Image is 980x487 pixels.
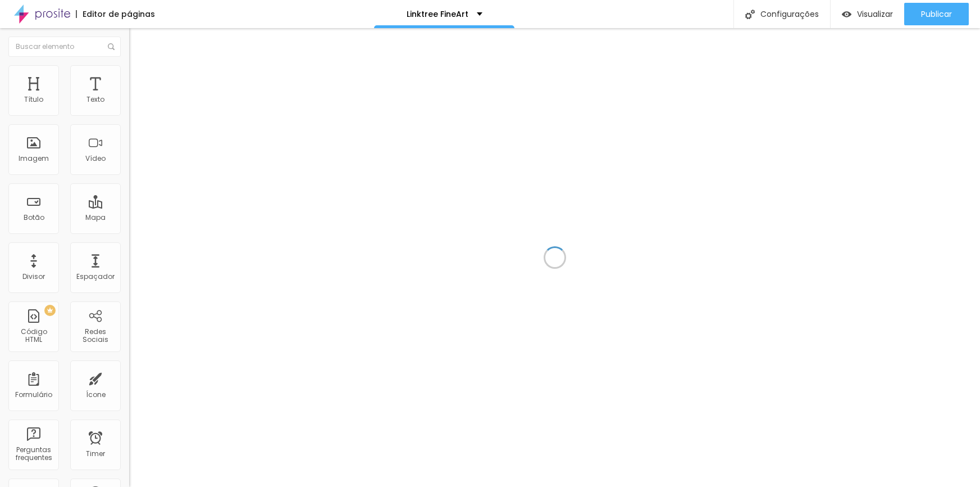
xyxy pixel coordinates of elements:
img: Icone [108,43,115,50]
div: Vídeo [85,155,106,163]
button: Publicar [904,3,969,25]
div: Editor de páginas [76,10,155,18]
img: view-1.svg [842,10,851,19]
button: Visualizar [831,3,904,25]
div: Perguntas frequentes [11,446,56,462]
div: Redes Sociais [73,328,117,344]
div: Mapa [85,214,106,222]
span: Publicar [921,10,952,19]
img: Icone [745,10,755,19]
div: Timer [86,450,105,458]
div: Espaçador [76,273,115,281]
div: Ícone [86,391,106,399]
div: Imagem [19,155,49,163]
div: Texto [86,96,104,103]
span: Visualizar [857,10,893,19]
div: Título [24,96,43,103]
div: Código HTML [11,328,56,344]
input: Buscar elemento [8,37,121,57]
div: Divisor [22,273,45,281]
div: Formulário [15,391,52,399]
div: Botão [24,214,44,222]
p: Linktree FineArt [407,10,468,18]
